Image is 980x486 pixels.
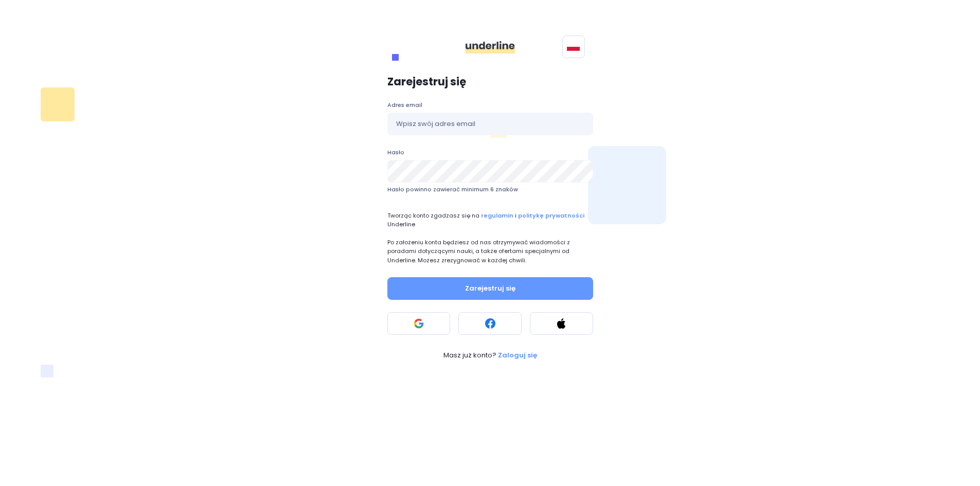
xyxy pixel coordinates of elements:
[518,211,584,220] a: politykę prywatności
[387,277,593,300] button: Zarejestruj się
[567,43,580,51] img: svg+xml;base64,PHN2ZyB4bWxucz0iaHR0cDovL3d3dy53My5vcmcvMjAwMC9zdmciIGlkPSJGbGFnIG9mIFBvbGFuZCIgdm...
[387,350,593,361] a: Masz już konto? Zaloguj się
[387,100,593,110] label: Adres email
[498,350,537,361] p: Zaloguj się
[387,185,518,193] span: Hasło powinno zawierać minimum 6 znaków
[479,211,513,220] a: regulamin
[465,41,515,53] img: ddgMu+Zv+CXDCfumCWfsmuPlDdRfDDxAd9LAAAAAAElFTkSuQmCC
[387,238,593,264] p: Po założeniu konta będziesz od nas otrzymywać wiadomości z poradami dotyczącymi nauki, a także of...
[387,148,593,157] label: Hasło
[387,113,593,135] input: Wpisz swój adres email
[443,350,498,361] span: Masz już konto?
[387,211,593,229] span: Tworząc konto zgadzasz się na i Underline
[387,76,593,88] p: Zarejestruj się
